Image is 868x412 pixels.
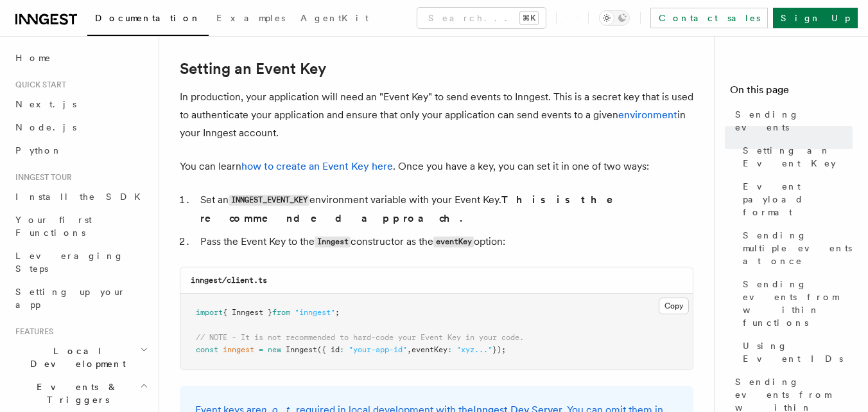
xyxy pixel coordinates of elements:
[216,13,285,23] span: Examples
[229,195,309,206] code: INNGEST_EVENT_KEY
[15,122,76,132] span: Node.js
[180,60,326,78] a: Setting an Event Key
[10,172,72,183] span: Inngest tour
[730,103,853,139] a: Sending events
[10,381,140,406] span: Events & Triggers
[196,345,218,354] span: const
[349,345,407,354] span: "your-app-id"
[599,10,630,26] button: Toggle dark mode
[15,51,51,64] span: Home
[417,8,546,28] button: Search...⌘K
[268,345,281,354] span: new
[295,308,335,317] span: "inngest"
[743,144,853,170] span: Setting an Event Key
[743,229,853,267] span: Sending multiple events at once
[300,13,369,23] span: AgentKit
[10,93,151,116] a: Next.js
[15,251,124,274] span: Leveraging Steps
[10,345,140,370] span: Local Development
[191,276,267,285] code: inngest/client.ts
[10,116,151,139] a: Node.js
[10,208,151,244] a: Your first Functions
[735,108,853,134] span: Sending events
[412,345,447,354] span: eventKey
[272,308,290,317] span: from
[10,280,151,316] a: Setting up your app
[241,160,393,172] a: how to create an Event Key here
[15,215,92,238] span: Your first Functions
[10,80,66,90] span: Quick start
[180,157,693,175] p: You can learn . Once you have a key, you can set it in one of two ways:
[738,139,853,175] a: Setting an Event Key
[520,12,538,24] kbd: ⌘K
[286,345,317,354] span: Inngest
[317,345,340,354] span: ({ id
[650,8,768,28] a: Contact sales
[87,4,209,36] a: Documentation
[743,339,853,365] span: Using Event IDs
[196,191,693,228] li: Set an environment variable with your Event Key.
[492,345,506,354] span: });
[200,193,631,224] strong: This is the recommended approach.
[738,334,853,370] a: Using Event IDs
[618,109,677,121] a: environment
[743,278,853,329] span: Sending events from within functions
[15,99,76,109] span: Next.js
[315,237,351,247] code: Inngest
[433,237,474,247] code: eventKey
[259,345,263,354] span: =
[223,308,272,317] span: { Inngest }
[456,345,492,354] span: "xyz..."
[10,375,151,411] button: Events & Triggers
[15,192,148,202] span: Install the SDK
[15,287,126,310] span: Setting up your app
[209,4,293,35] a: Examples
[196,333,524,342] span: // NOTE - It is not recommended to hard-code your Event Key in your code.
[196,233,693,251] li: Pass the Event Key to the constructor as the option:
[335,308,340,317] span: ;
[773,8,858,28] a: Sign Up
[659,298,689,314] button: Copy
[743,180,853,219] span: Event payload format
[10,46,151,69] a: Home
[407,345,412,354] span: ,
[340,345,344,354] span: :
[10,185,151,208] a: Install the SDK
[10,139,151,162] a: Python
[730,82,853,103] h4: On this page
[738,175,853,224] a: Event payload format
[15,145,62,156] span: Python
[10,339,151,375] button: Local Development
[196,308,223,317] span: import
[10,327,53,337] span: Features
[223,345,254,354] span: inngest
[10,244,151,280] a: Leveraging Steps
[293,4,376,35] a: AgentKit
[738,224,853,273] a: Sending multiple events at once
[95,13,201,23] span: Documentation
[180,88,693,142] p: In production, your application will need an "Event Key" to send events to Inngest. This is a sec...
[738,273,853,334] a: Sending events from within functions
[447,345,452,354] span: :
